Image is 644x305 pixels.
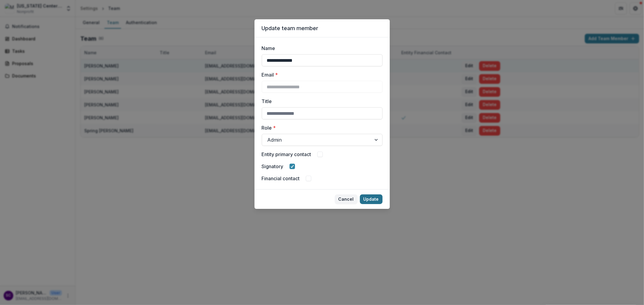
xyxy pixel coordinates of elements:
label: Signatory [262,163,284,170]
button: Cancel [335,194,357,204]
button: Update [360,194,383,204]
label: Entity primary contact [262,151,311,158]
label: Name [262,45,379,52]
label: Role [262,124,379,131]
label: Financial contact [262,175,300,182]
label: Email [262,71,379,78]
header: Update team member [255,19,390,37]
label: Title [262,98,379,105]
